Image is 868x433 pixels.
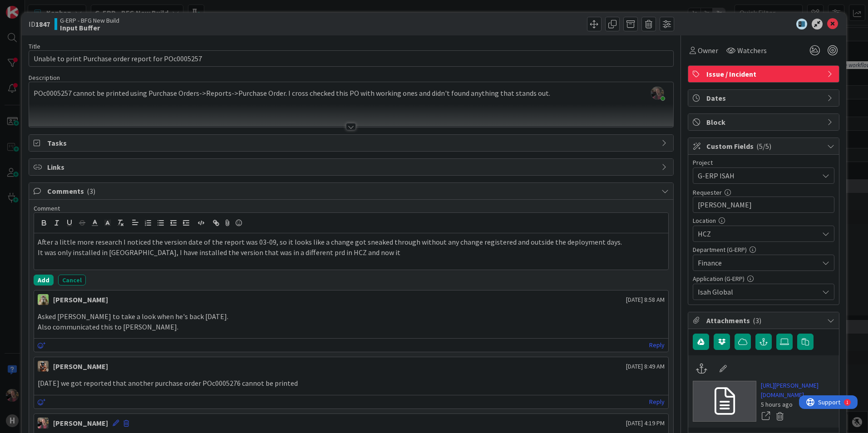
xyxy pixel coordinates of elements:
[693,217,834,224] div: Location
[29,42,40,50] label: Title
[34,204,60,212] span: Comment
[29,19,50,30] span: ID
[53,361,108,372] div: [PERSON_NAME]
[698,169,814,182] span: G-ERP ISAH
[53,418,108,428] div: [PERSON_NAME]
[626,295,665,305] span: [DATE] 8:58 AM
[38,237,665,247] p: After a little more research I noticed the version date of the report was 03-09, so it looks like...
[761,381,834,400] a: [URL][PERSON_NAME][DOMAIN_NAME]
[35,20,50,29] b: 1847
[693,276,834,282] div: Application (G-ERP)
[626,362,665,371] span: [DATE] 8:49 AM
[761,410,771,422] a: Open
[29,74,60,82] span: Description
[53,294,108,305] div: [PERSON_NAME]
[60,17,119,24] span: G-ERP - BFG New Build
[47,4,49,11] div: 1
[38,322,665,332] p: Also communicated this to [PERSON_NAME].
[698,45,718,56] span: Owner
[87,187,95,196] span: ( 3 )
[737,45,767,56] span: Watchers
[753,316,761,325] span: ( 3 )
[19,1,41,12] span: Support
[60,24,119,31] b: Input Buffer
[698,257,819,268] span: Finance
[693,246,834,253] div: Department (G-ERP)
[38,247,665,258] p: It was only installed in [GEOGRAPHIC_DATA], I have installed the version that was in a different ...
[626,418,665,428] span: [DATE] 4:19 PM
[47,162,657,172] span: Links
[756,142,771,151] span: ( 5/5 )
[706,315,823,326] span: Attachments
[47,138,657,148] span: Tasks
[761,400,834,409] div: 5 hours ago
[698,286,819,297] span: Isah Global
[38,378,665,389] p: [DATE] we got reported that another purchase order POc0005276 cannot be printed
[38,294,49,305] img: TT
[47,186,657,197] span: Comments
[706,93,823,103] span: Dates
[34,88,669,98] p: POc0005257 cannot be printed using Purchase Orders->Reports->Purchase Order. I cross checked this...
[706,117,823,128] span: Block
[698,228,819,239] span: HCZ
[38,311,665,322] p: Asked [PERSON_NAME] to take a look when he's back [DATE].
[693,159,834,166] div: Project
[649,396,665,408] a: Reply
[38,361,49,372] img: VK
[34,275,54,285] button: Add
[38,418,49,428] img: BF
[693,188,722,197] label: Requester
[58,275,86,285] button: Cancel
[649,340,665,351] a: Reply
[706,141,823,152] span: Custom Fields
[29,50,674,67] input: type card name here...
[706,69,823,79] span: Issue / Incident
[651,87,664,99] img: mUQgmzPMbl307rknRjqrXhhrfDoDWjCu.png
